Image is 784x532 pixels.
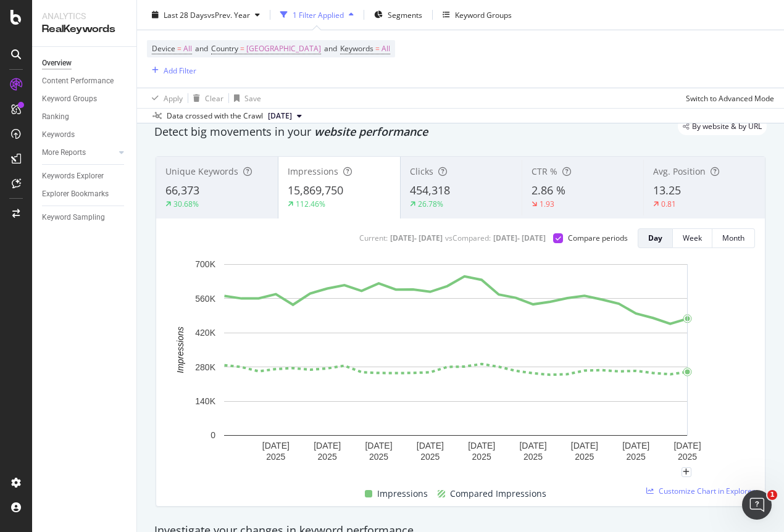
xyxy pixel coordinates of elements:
[42,10,127,22] div: Analytics
[42,57,128,70] a: Overview
[152,43,175,54] span: Device
[288,165,338,177] span: Impressions
[42,110,69,123] div: Ranking
[324,43,337,54] span: and
[646,486,755,496] a: Customize Chart in Explorer
[165,183,199,197] span: 66,373
[575,452,594,462] text: 2025
[296,199,325,209] div: 112.46%
[42,211,105,224] div: Keyword Sampling
[438,5,517,25] button: Keyword Groups
[410,183,450,197] span: 454,318
[195,259,215,269] text: 700K
[266,452,285,462] text: 2025
[42,170,128,183] a: Keywords Explorer
[166,258,746,472] svg: A chart.
[519,441,546,451] text: [DATE]
[164,9,207,20] span: Last 28 Days
[205,93,223,103] div: Clear
[42,93,97,106] div: Keyword Groups
[673,441,701,451] text: [DATE]
[183,40,192,57] span: All
[377,486,428,501] span: Impressions
[244,93,261,103] div: Save
[164,93,183,103] div: Apply
[418,199,443,209] div: 26.78%
[455,9,512,20] div: Keyword Groups
[42,110,128,123] a: Ranking
[175,326,185,373] text: Impressions
[388,9,422,20] span: Segments
[682,467,691,477] div: plus
[167,110,263,122] div: Data crossed with the Crawl
[147,88,183,108] button: Apply
[293,9,344,20] div: 1 Filter Applied
[673,228,712,248] button: Week
[262,441,290,451] text: [DATE]
[678,118,767,135] div: legacy label
[420,452,440,462] text: 2025
[240,43,244,54] span: =
[263,109,307,123] button: [DATE]
[653,165,706,177] span: Avg. Position
[472,452,491,462] text: 2025
[42,170,104,183] div: Keywords Explorer
[42,128,128,141] a: Keywords
[195,396,215,406] text: 140K
[188,88,223,108] button: Clear
[42,128,75,141] div: Keywords
[722,233,744,243] div: Month
[42,211,128,224] a: Keyword Sampling
[627,452,646,462] text: 2025
[288,183,343,197] span: 15,869,750
[195,328,215,338] text: 420K
[382,40,390,57] span: All
[767,490,777,500] span: 1
[275,5,359,25] button: 1 Filter Applied
[683,233,702,243] div: Week
[147,63,196,78] button: Add Filter
[532,183,565,197] span: 2.86 %
[229,88,261,108] button: Save
[648,233,662,243] div: Day
[410,165,433,177] span: Clicks
[318,452,337,462] text: 2025
[375,43,380,54] span: =
[468,441,495,451] text: [DATE]
[195,43,208,54] span: and
[659,486,755,496] span: Customize Chart in Explorer
[268,110,292,122] span: 2025 Aug. 31st
[42,146,115,159] a: More Reports
[359,233,388,243] div: Current:
[173,199,199,209] div: 30.68%
[42,146,86,159] div: More Reports
[164,65,196,75] div: Add Filter
[340,43,373,54] span: Keywords
[681,88,774,108] button: Switch to Advanced Mode
[195,294,215,304] text: 560K
[147,5,265,25] button: Last 28 DaysvsPrev. Year
[211,43,238,54] span: Country
[661,199,676,209] div: 0.81
[369,452,388,462] text: 2025
[450,486,546,501] span: Compared Impressions
[314,441,341,451] text: [DATE]
[493,233,546,243] div: [DATE] - [DATE]
[638,228,673,248] button: Day
[692,123,762,130] span: By website & by URL
[445,233,491,243] div: vs Compared :
[571,441,598,451] text: [DATE]
[678,452,697,462] text: 2025
[42,22,127,36] div: RealKeywords
[653,183,681,197] span: 13.25
[42,93,128,106] a: Keyword Groups
[540,199,554,209] div: 1.93
[390,233,443,243] div: [DATE] - [DATE]
[686,93,774,103] div: Switch to Advanced Mode
[369,5,427,25] button: Segments
[207,9,250,20] span: vs Prev. Year
[523,452,543,462] text: 2025
[177,43,181,54] span: =
[42,188,109,201] div: Explorer Bookmarks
